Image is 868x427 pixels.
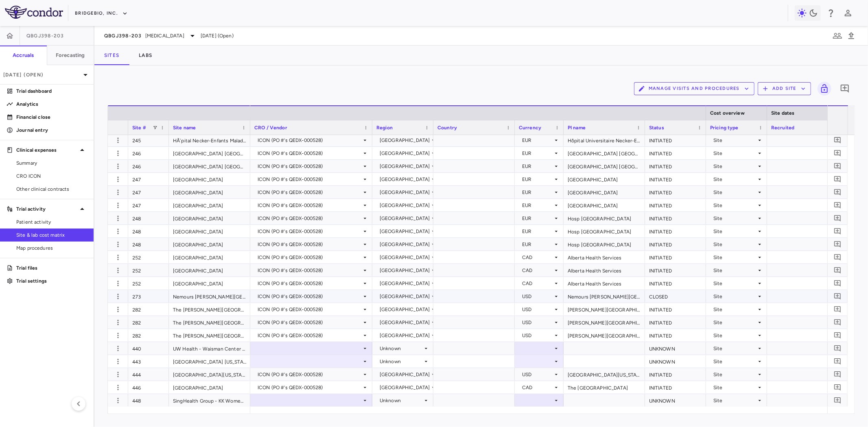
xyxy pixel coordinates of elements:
[713,134,756,147] div: Site
[832,317,843,328] button: Add comment
[522,381,553,394] div: CAD
[713,186,756,199] div: Site
[169,238,250,251] div: [GEOGRAPHIC_DATA]
[645,355,706,368] div: UNKNOWN
[380,147,430,160] div: [GEOGRAPHIC_DATA]
[645,329,706,342] div: INITIATED
[832,148,843,159] button: Add comment
[713,225,756,238] div: Site
[94,46,129,65] button: Sites
[564,290,645,303] div: Nemours [PERSON_NAME][GEOGRAPHIC_DATA]
[522,368,553,381] div: USD
[16,185,87,193] span: Other clinical contracts
[3,71,81,78] p: [DATE] (Open)
[522,251,553,264] div: CAD
[645,147,706,159] div: INITIATED
[169,277,250,290] div: [GEOGRAPHIC_DATA]
[380,277,430,290] div: [GEOGRAPHIC_DATA]
[832,161,843,172] button: Add comment
[128,368,169,381] div: 444
[564,212,645,224] div: Hosp [GEOGRAPHIC_DATA]
[840,84,850,94] svg: Add comment
[258,186,362,199] div: ICON (PO #'s QEDX-000528)
[645,199,706,211] div: INITIATED
[713,290,756,303] div: Site
[380,290,430,303] div: [GEOGRAPHIC_DATA]
[834,240,842,248] svg: Add comment
[128,160,169,172] div: 246
[713,381,756,394] div: Site
[832,278,843,289] button: Add comment
[834,370,842,378] svg: Add comment
[832,382,843,393] button: Add comment
[564,173,645,185] div: [GEOGRAPHIC_DATA]
[713,173,756,186] div: Site
[713,199,756,212] div: Site
[645,277,706,290] div: INITIATED
[564,368,645,381] div: [GEOGRAPHIC_DATA][US_STATE]
[645,290,706,303] div: CLOSED
[834,188,842,196] svg: Add comment
[522,277,553,290] div: CAD
[713,251,756,264] div: Site
[522,160,553,173] div: EUR
[834,201,842,209] svg: Add comment
[169,316,250,329] div: The [PERSON_NAME][GEOGRAPHIC_DATA][PERSON_NAME]
[713,212,756,225] div: Site
[16,126,87,134] p: Journal entry
[832,356,843,367] button: Add comment
[522,290,553,303] div: USD
[380,381,430,394] div: [GEOGRAPHIC_DATA]
[522,329,553,342] div: USD
[713,355,756,368] div: Site
[522,303,553,316] div: USD
[169,290,250,303] div: Nemours [PERSON_NAME][GEOGRAPHIC_DATA]
[16,113,87,121] p: Financial close
[16,277,87,285] p: Trial settings
[380,316,430,329] div: [GEOGRAPHIC_DATA]
[258,251,362,264] div: ICON (PO #'s QEDX-000528)
[832,395,843,406] button: Add comment
[771,110,795,116] span: Site dates
[380,186,430,199] div: [GEOGRAPHIC_DATA]
[522,147,553,160] div: EUR
[380,134,430,147] div: [GEOGRAPHIC_DATA]
[522,212,553,225] div: EUR
[258,368,362,381] div: ICON (PO #'s QEDX-000528)
[645,238,706,251] div: INITIATED
[564,277,645,290] div: Alberta Health Services
[834,305,842,313] svg: Add comment
[645,316,706,329] div: INITIATED
[258,160,362,173] div: ICON (PO #'s QEDX-000528)
[832,330,843,341] button: Add comment
[645,368,706,381] div: INITIATED
[564,160,645,172] div: [GEOGRAPHIC_DATA] [GEOGRAPHIC_DATA][PERSON_NAME]
[564,329,645,342] div: [PERSON_NAME][GEOGRAPHIC_DATA][PERSON_NAME]
[128,147,169,159] div: 246
[169,173,250,185] div: [GEOGRAPHIC_DATA]
[564,199,645,211] div: [GEOGRAPHIC_DATA]
[834,175,842,183] svg: Add comment
[645,381,706,394] div: INITIATED
[645,251,706,264] div: INITIATED
[645,303,706,316] div: INITIATED
[832,226,843,237] button: Add comment
[258,329,362,342] div: ICON (PO #'s QEDX-000528)
[5,6,63,19] img: logo-full-SnFGN8VE.png
[258,277,362,290] div: ICON (PO #'s QEDX-000528)
[16,146,77,154] p: Clinical expenses
[834,162,842,170] svg: Add comment
[380,173,430,186] div: [GEOGRAPHIC_DATA]
[832,343,843,354] button: Add comment
[128,199,169,211] div: 247
[564,303,645,316] div: [PERSON_NAME][GEOGRAPHIC_DATA][PERSON_NAME]
[258,316,362,329] div: ICON (PO #'s QEDX-000528)
[254,125,287,131] span: CRO / Vendor
[522,186,553,199] div: EUR
[128,264,169,277] div: 252
[380,225,430,238] div: [GEOGRAPHIC_DATA]
[258,303,362,316] div: ICON (PO #'s QEDX-000528)
[832,291,843,302] button: Add comment
[380,394,423,407] div: Unknown
[380,251,430,264] div: [GEOGRAPHIC_DATA]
